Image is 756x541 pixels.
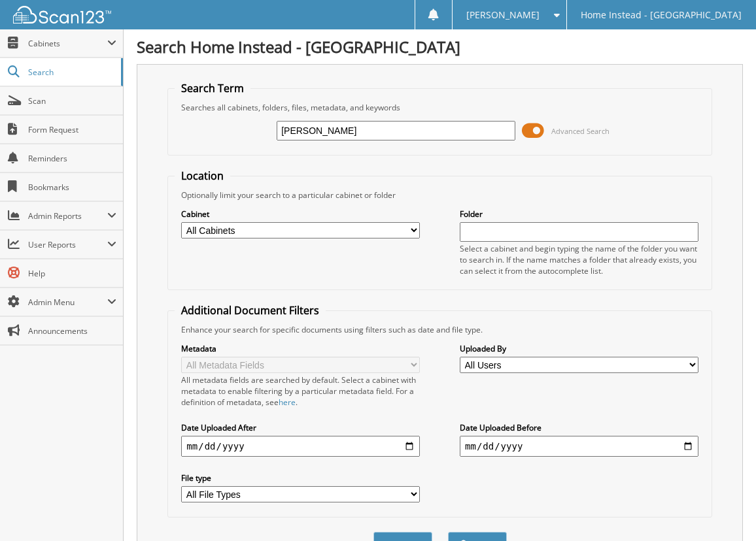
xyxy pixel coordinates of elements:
[28,38,107,49] span: Cabinets
[28,124,116,135] span: Form Request
[460,436,698,457] input: end
[175,324,704,335] div: Enhance your search for specific documents using filters such as date and file type.
[460,422,698,433] label: Date Uploaded Before
[175,189,704,201] div: Optionally limit your search to a particular cabinet or folder
[466,11,540,19] span: [PERSON_NAME]
[28,210,107,221] span: Admin Reports
[181,472,420,484] label: File type
[28,239,107,250] span: User Reports
[181,343,420,354] label: Metadata
[181,422,420,433] label: Date Uploaded After
[175,81,250,95] legend: Search Term
[28,297,107,308] span: Admin Menu
[175,303,326,318] legend: Additional Document Filters
[28,153,116,164] span: Reminders
[175,169,230,183] legend: Location
[581,11,742,19] span: Home Instead - [GEOGRAPHIC_DATA]
[28,325,116,336] span: Announcements
[460,243,698,276] div: Select a cabinet and begin typing the name of the folder you want to search in. If the name match...
[181,374,420,408] div: All metadata fields are searched by default. Select a cabinet with metadata to enable filtering b...
[181,208,420,220] label: Cabinet
[137,36,743,57] h1: Search Home Instead - [GEOGRAPHIC_DATA]
[181,436,420,457] input: start
[551,126,610,136] span: Advanced Search
[28,95,116,107] span: Scan
[28,182,116,193] span: Bookmarks
[279,397,296,408] a: here
[460,208,698,220] label: Folder
[28,67,114,78] span: Search
[460,343,698,354] label: Uploaded By
[175,102,704,113] div: Searches all cabinets, folders, files, metadata, and keywords
[28,268,116,279] span: Help
[13,6,111,24] img: scan123-logo-white.svg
